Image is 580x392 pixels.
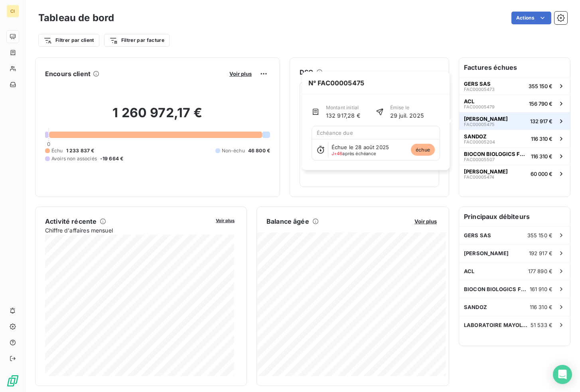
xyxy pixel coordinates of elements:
[331,151,343,156] span: J+46
[390,111,424,120] span: 29 juil. 2025
[229,71,252,77] span: Voir plus
[100,155,123,162] span: -19 664 €
[527,232,552,238] span: 355 150 €
[464,268,474,274] span: ACL
[326,111,360,120] span: 132 917,28 €
[464,322,531,328] span: LABORATOIRE MAYOLY-SPINDLER
[459,147,570,165] button: BIOCON BIOLOGICS FRANCE S.A.SFAC00005507116 310 €
[459,58,570,77] h6: Factures échues
[45,217,97,226] h6: Activité récente
[459,165,570,182] button: [PERSON_NAME]FAC0000547460 000 €
[459,112,570,130] button: [PERSON_NAME]FAC00005475132 917 €
[464,168,508,175] span: [PERSON_NAME]
[464,232,491,238] span: GERS SAS
[529,83,552,89] span: 355 150 €
[66,147,95,154] span: 1 233 837 €
[331,151,376,156] span: après échéance
[529,100,552,107] span: 156 790 €
[464,87,495,92] span: FAC00005473
[317,130,353,136] span: Échéance due
[464,286,530,292] span: BIOCON BIOLOGICS FRANCE S.A.S
[464,81,491,87] span: GERS SAS
[459,130,570,147] button: SANDOZFAC00005204116 310 €
[459,207,570,226] h6: Principaux débiteurs
[530,304,552,310] span: 116 310 €
[45,69,91,79] h6: Encours client
[531,171,552,177] span: 60 000 €
[531,136,552,142] span: 116 310 €
[464,133,487,140] span: SANDOZ
[300,67,313,77] h6: DSO
[45,105,270,129] h2: 1 260 972,17 €
[104,34,170,47] button: Filtrer par facture
[459,77,570,95] button: GERS SASFAC00005473355 150 €
[530,118,552,124] span: 132 917 €
[38,11,114,25] h3: Tableau de bord
[528,268,552,274] span: 177 890 €
[302,72,371,94] span: N° FAC00005475
[553,365,572,384] div: Open Intercom Messenger
[213,217,237,224] button: Voir plus
[464,304,487,310] span: SANDOZ
[464,250,509,256] span: [PERSON_NAME]
[248,147,270,154] span: 46 800 €
[464,104,495,109] span: FAC00005479
[6,374,19,387] img: Logo LeanPay
[464,122,495,127] span: FAC00005475
[45,226,210,234] span: Chiffre d'affaires mensuel
[412,218,439,225] button: Voir plus
[266,217,309,226] h6: Balance âgée
[531,153,552,160] span: 116 310 €
[464,116,508,122] span: [PERSON_NAME]
[326,104,360,111] span: Montant initial
[414,218,437,225] span: Voir plus
[390,104,424,111] span: Émise le
[411,144,435,156] span: échue
[459,95,570,112] button: ACLFAC00005479156 790 €
[227,70,254,77] button: Voir plus
[216,218,235,223] span: Voir plus
[511,12,551,24] button: Actions
[464,98,474,104] span: ACL
[464,175,494,179] span: FAC00005474
[6,5,19,18] div: CI
[530,286,552,292] span: 161 910 €
[51,155,97,162] span: Avoirs non associés
[531,322,552,328] span: 51 533 €
[47,141,50,147] span: 0
[51,147,63,154] span: Échu
[222,147,245,154] span: Non-échu
[464,140,495,144] span: FAC00005204
[529,250,552,256] span: 192 917 €
[464,151,528,157] span: BIOCON BIOLOGICS FRANCE S.A.S
[464,157,495,162] span: FAC00005507
[331,144,389,150] span: Échue le 28 août 2025
[38,34,99,47] button: Filtrer par client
